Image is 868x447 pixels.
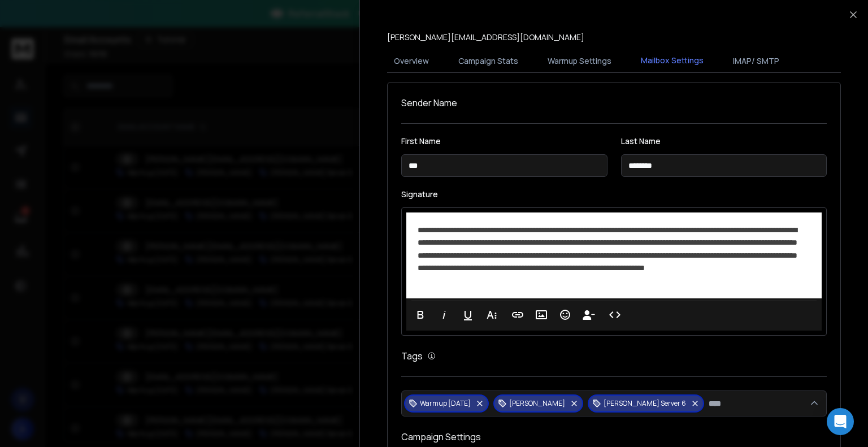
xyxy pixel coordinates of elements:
[433,303,455,326] button: Italic (Ctrl+I)
[401,430,827,444] h1: Campaign Settings
[531,303,552,326] button: Insert Image (Ctrl+P)
[387,32,584,43] p: [PERSON_NAME][EMAIL_ADDRESS][DOMAIN_NAME]
[401,349,423,363] h1: Tags
[604,399,686,408] p: [PERSON_NAME] Server 6
[481,303,502,326] button: More Text
[420,399,471,408] p: Warmup [DATE]
[509,399,565,408] p: [PERSON_NAME]
[507,303,528,326] button: Insert Link (Ctrl+K)
[401,96,827,110] h1: Sender Name
[457,303,479,326] button: Underline (Ctrl+U)
[410,303,431,326] button: Bold (Ctrl+B)
[452,49,525,73] button: Campaign Stats
[604,303,626,326] button: Code View
[726,49,786,73] button: IMAP/ SMTP
[578,303,600,326] button: Insert Unsubscribe Link
[541,49,618,73] button: Warmup Settings
[401,190,827,198] label: Signature
[401,137,607,145] label: First Name
[634,48,710,74] button: Mailbox Settings
[621,137,827,145] label: Last Name
[554,303,576,326] button: Emoticons
[387,49,436,73] button: Overview
[827,408,854,435] div: Open Intercom Messenger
